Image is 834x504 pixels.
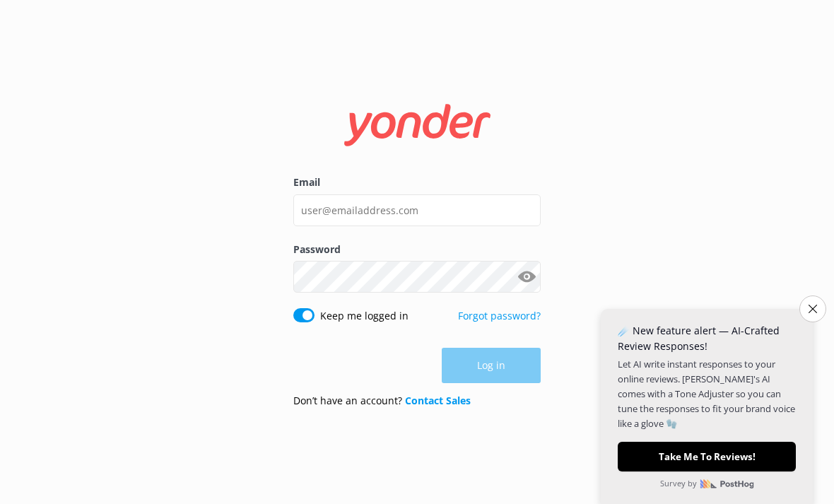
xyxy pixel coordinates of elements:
button: Show password [512,263,541,291]
label: Email [293,175,541,190]
p: Don’t have an account? [293,393,471,409]
label: Password [293,242,541,257]
input: user@emailaddress.com [293,194,541,226]
a: Contact Sales [405,394,471,407]
a: Forgot password? [458,309,541,322]
label: Keep me logged in [320,308,409,324]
